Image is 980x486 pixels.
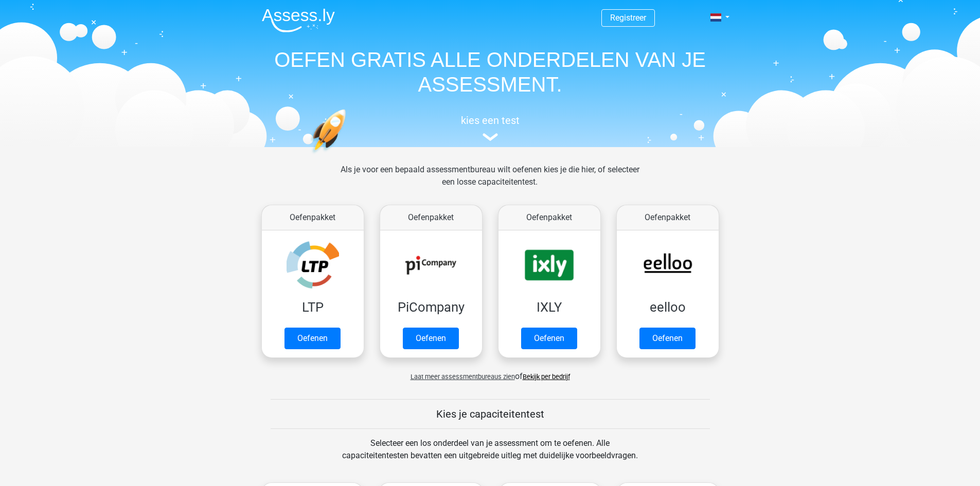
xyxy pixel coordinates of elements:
[483,133,498,141] img: assessment
[411,373,515,381] span: Laat meer assessmentbureaus zien
[254,114,727,141] a: kies een test
[310,109,386,202] img: oefenen
[284,328,341,349] a: Oefenen
[523,373,570,381] a: Bekijk per bedrijf
[254,47,727,97] h1: OEFEN GRATIS ALLE ONDERDELEN VAN JE ASSESSMENT.
[639,328,696,349] a: Oefenen
[262,8,335,32] img: Assessly
[521,328,577,349] a: Oefenen
[271,408,710,420] h5: Kies je capaciteitentest
[332,164,648,201] div: Als je voor een bepaald assessmentbureau wilt oefenen kies je die hier, of selecteer een losse ca...
[403,328,459,349] a: Oefenen
[254,362,727,383] div: of
[610,13,646,23] a: Registreer
[254,114,727,127] h5: kies een test
[332,437,648,474] div: Selecteer een los onderdeel van je assessment om te oefenen. Alle capaciteitentesten bevatten een...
